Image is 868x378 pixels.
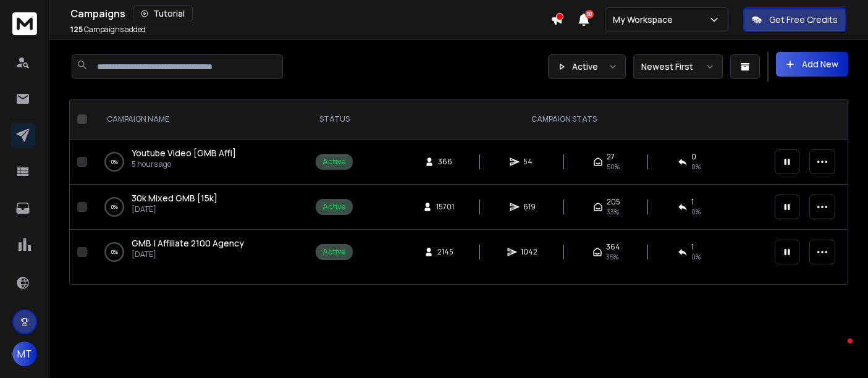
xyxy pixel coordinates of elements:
[12,342,37,366] button: MT
[92,185,308,230] td: 0%30k Mixed GMB [15k][DATE]
[613,14,678,26] p: My Workspace
[111,246,118,258] p: 0 %
[70,24,83,35] span: 125
[691,242,694,252] span: 1
[308,99,360,140] th: STATUS
[132,237,244,249] span: GMB | Affiliate 2100 Agency
[523,202,536,212] span: 619
[132,159,236,169] p: 5 hours ago
[437,247,453,257] span: 2145
[436,202,454,212] span: 15701
[691,152,696,162] span: 0
[607,162,620,172] span: 50 %
[585,10,594,19] span: 50
[132,237,244,250] a: GMB | Affiliate 2100 Agency
[769,14,838,26] p: Get Free Credits
[111,201,118,213] p: 0 %
[132,147,236,159] span: Youtube Video [GMB Affi]
[691,197,694,207] span: 1
[691,252,701,262] span: 0 %
[691,162,701,172] span: 0 %
[322,247,346,257] div: Active
[607,197,620,207] span: 205
[70,5,550,22] div: Campaigns
[92,230,308,275] td: 0%GMB | Affiliate 2100 Agency[DATE]
[322,157,346,167] div: Active
[132,204,217,214] p: [DATE]
[521,247,537,257] span: 1042
[111,156,118,168] p: 0 %
[823,335,853,365] iframe: Intercom live chat
[691,207,701,217] span: 0 %
[438,157,452,167] span: 366
[360,99,767,140] th: CAMPAIGN STATS
[606,252,618,262] span: 35 %
[132,192,217,204] a: 30k Mixed GMB [15k]
[92,99,308,140] th: CAMPAIGN NAME
[132,147,236,159] a: Youtube Video [GMB Affi]
[776,52,848,77] button: Add New
[743,7,846,32] button: Get Free Credits
[133,5,193,22] button: Tutorial
[572,61,598,73] p: Active
[322,202,346,212] div: Active
[523,157,536,167] span: 54
[606,242,620,252] span: 364
[92,140,308,185] td: 0%Youtube Video [GMB Affi]5 hours ago
[70,25,146,35] p: Campaigns added
[607,207,619,217] span: 33 %
[132,250,244,259] p: [DATE]
[607,152,615,162] span: 27
[132,192,217,204] span: 30k Mixed GMB [15k]
[633,54,723,79] button: Newest First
